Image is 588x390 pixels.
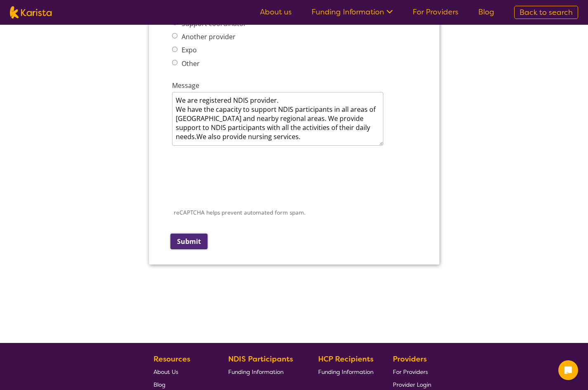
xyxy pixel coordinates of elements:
label: Domestic and home help [44,298,125,307]
label: Nursing services [44,364,98,373]
label: NDIS Support Coordination [44,351,132,360]
a: Funding Information [228,365,299,378]
label: Number of existing clients [37,168,125,180]
span: Provider Login [393,381,431,388]
a: Funding Information [318,365,373,378]
b: NDIS Participants [228,354,293,364]
label: ABN [37,55,57,67]
a: About us [260,7,292,17]
b: Resources [153,354,190,364]
b: HCP Recipients [318,354,373,364]
select: Business Type [37,218,187,235]
img: Karista logo [10,6,52,19]
label: Business trading name [37,17,116,29]
select: Head Office Location [37,142,187,159]
label: Counselling [44,271,83,280]
label: Exercise physiology [44,311,107,320]
input: Number of existing clients [37,180,187,197]
a: About Us [153,365,209,378]
label: [MEDICAL_DATA] [44,378,98,387]
label: Head Office Location [37,130,118,142]
span: About Us [153,368,178,376]
label: Behaviour support [44,258,105,267]
input: Business Website [37,104,186,121]
a: For Providers [413,7,458,17]
span: Back to search [520,7,573,17]
a: Blog [478,7,494,17]
label: NDIS Plan management [44,338,120,347]
label: Dietitian [44,284,73,293]
span: For Providers [393,368,428,376]
a: For Providers [393,365,431,378]
label: Business Type [37,206,118,218]
label: Home Care Package [44,324,109,333]
span: Funding Information [318,368,373,376]
a: Funding Information [312,7,393,17]
span: Blog [153,381,165,388]
label: What services do you provide? (Choose all that apply) [37,244,205,256]
span: Funding Information [228,368,283,376]
input: ABN [37,67,187,83]
input: Business trading name [37,29,260,45]
a: Back to search [514,6,578,19]
b: Providers [393,354,427,364]
label: Business Website [37,93,146,104]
